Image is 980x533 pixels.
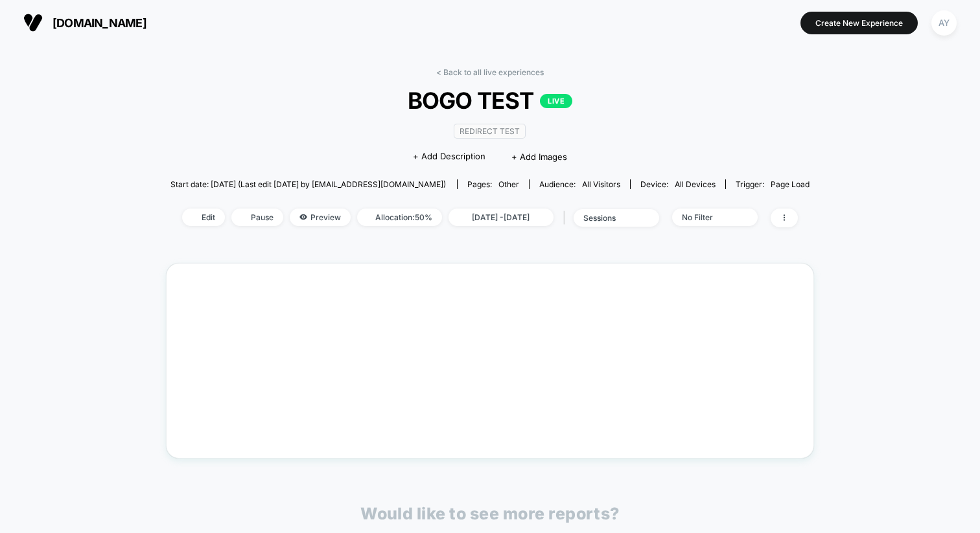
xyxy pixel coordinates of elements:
img: Visually logo [23,13,43,32]
span: Redirect Test [454,124,526,139]
span: all devices [675,179,716,189]
div: sessions [583,213,635,223]
button: Create New Experience [800,12,918,34]
div: Audience: [539,179,620,189]
div: No Filter [682,212,734,222]
div: Trigger: [736,179,810,189]
div: AY [931,10,957,36]
span: Pause [231,209,283,226]
span: Preview [290,209,351,226]
span: BOGO TEST [202,87,778,114]
span: Device: [630,179,725,189]
span: Page Load [771,179,810,189]
a: < Back to all live experiences [436,67,544,77]
span: + Add Images [511,152,567,162]
span: + Add Description [413,150,485,163]
span: [DATE] - [DATE] [449,209,554,226]
span: Edit [182,209,225,226]
div: Pages: [467,179,519,189]
span: | [560,209,574,227]
span: other [498,179,519,189]
span: [DOMAIN_NAME] [52,16,146,30]
span: Allocation: 50% [357,209,442,226]
span: Start date: [DATE] (Last edit [DATE] by [EMAIL_ADDRESS][DOMAIN_NAME]) [170,179,446,189]
p: Would like to see more reports? [360,504,620,523]
button: [DOMAIN_NAME] [19,12,150,33]
p: LIVE [540,94,572,108]
button: AY [927,10,961,36]
span: All Visitors [582,179,620,189]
